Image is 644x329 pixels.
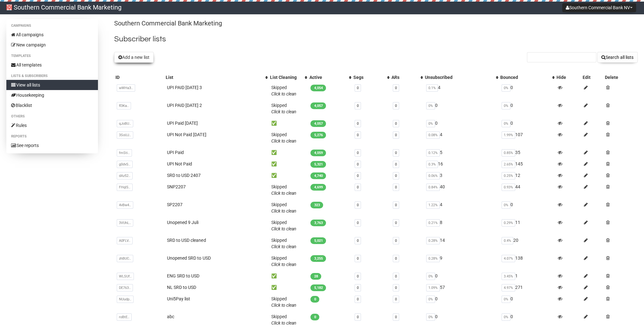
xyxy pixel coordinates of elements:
span: 0.85% [502,149,515,157]
span: 3.45% [502,273,515,280]
span: 28 [310,273,321,280]
th: Unsubscribed: No sort applied, activate to apply an ascending sort [424,73,499,82]
span: 5,276 [310,132,326,138]
span: Skipped [271,255,296,267]
a: UPI Not Paid [DATE] [167,132,206,137]
span: Skipped [271,202,296,213]
li: Templates [6,52,98,60]
a: 0 [357,315,359,319]
span: DE763.. [117,284,133,291]
span: 0% [426,120,435,127]
a: 0 [395,203,397,207]
a: Click to clean [271,262,296,267]
a: 0 [357,104,359,108]
a: Click to clean [271,244,296,249]
span: Skipped [271,220,296,231]
a: See reports [6,140,98,150]
a: 0 [357,297,359,301]
a: UPI Not Paid [167,161,192,166]
td: 0 [424,117,499,129]
td: 271 [499,282,555,293]
th: Edit: No sort applied, sorting is disabled [581,73,604,82]
span: 4.97% [502,284,515,291]
a: 0 [395,274,397,278]
span: 4,054 [310,85,326,91]
td: 40 [424,181,499,199]
th: Segs: No sort applied, activate to apply an ascending sort [352,73,390,82]
a: ENG SRD to USD [167,273,199,278]
td: 11 [499,217,555,234]
span: 0 [310,314,319,320]
td: 3 [424,170,499,181]
a: Unopened 9 Juli [167,220,198,225]
span: 0% [502,296,510,303]
a: 0 [357,203,359,207]
a: 0 [357,151,359,155]
span: 0.93% [502,184,515,191]
span: 0.12% [426,149,440,157]
a: New campaign [6,40,98,50]
div: Bounced [500,74,549,80]
a: 0 [395,104,397,108]
div: ARs [391,74,417,80]
button: Southern Commercial Bank NV [562,3,636,12]
a: All campaigns [6,30,98,40]
td: ✅ [268,117,308,129]
a: 0 [395,315,397,319]
td: 0 [424,293,499,311]
a: Click to clean [271,109,296,114]
div: Hide [557,74,580,80]
span: 0.08% [426,131,440,139]
a: abc [167,314,174,319]
span: 0.29% [502,219,515,227]
span: 0.4% [502,237,513,244]
a: Uni5Pay list [167,296,190,301]
div: Delete [605,74,636,80]
span: 1.09% [426,284,440,291]
td: ✅ [268,147,308,158]
a: 0 [395,239,397,243]
span: 4.07% [502,255,515,262]
span: 0.84% [426,184,440,191]
a: 0 [357,286,359,290]
td: 0 [499,100,555,117]
div: Unsubscribed [425,74,493,80]
td: 1 [499,270,555,282]
span: fmSti.. [117,149,132,157]
a: 0 [357,174,359,178]
span: 2.65% [502,161,515,168]
a: Click to clean [271,303,296,308]
span: Skipped [271,314,296,325]
span: 0% [502,84,510,92]
td: 107 [499,129,555,147]
span: 0% [426,273,435,280]
td: 20 [499,234,555,252]
span: roBtE.. [117,313,132,321]
a: 0 [357,221,359,225]
span: Skipped [271,296,296,308]
a: 0 [357,162,359,166]
a: 0 [395,162,397,166]
a: SP2207 [167,202,183,207]
span: WLSUf.. [117,273,134,280]
td: 35 [499,147,555,158]
span: 0.3% [426,161,438,168]
td: 9 [424,252,499,270]
a: 0 [395,122,397,126]
div: List Cleaning [270,74,301,80]
td: 12 [499,170,555,181]
span: 0.1% [426,84,438,92]
th: ID: No sort applied, sorting is disabled [114,73,164,82]
a: Click to clean [271,226,296,231]
td: ✅ [268,270,308,282]
li: Campaigns [6,22,98,30]
td: 44 [499,181,555,199]
span: dAz52.. [117,172,133,179]
td: 0 [424,270,499,282]
a: Rules [6,120,98,130]
span: 0 [310,296,319,303]
span: 3,763 [310,220,326,226]
span: g0dvS.. [117,161,133,168]
span: 4,059 [310,150,326,156]
td: ✅ [268,282,308,293]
